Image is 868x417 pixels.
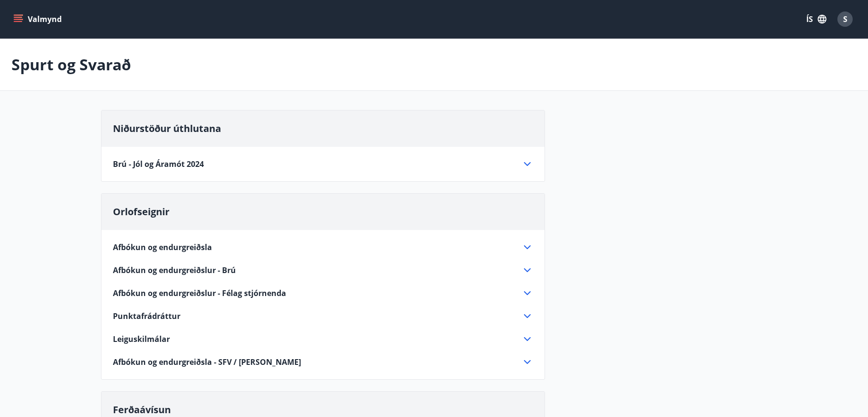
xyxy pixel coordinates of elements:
div: Punktafrádráttur [113,310,533,322]
span: Afbókun og endurgreiðslur - Brú [113,265,236,275]
span: Punktafrádráttur [113,311,180,321]
span: Afbókun og endurgreiðslur - Félag stjórnenda [113,288,286,298]
span: Afbókun og endurgreiðsla - SFV / [PERSON_NAME] [113,357,301,367]
button: menu [11,11,66,28]
span: S [843,14,847,24]
div: Afbókun og endurgreiðslur - Brú [113,264,533,276]
div: Afbókun og endurgreiðslur - Félag stjórnenda [113,287,533,299]
p: Spurt og Svarað [11,54,131,75]
div: Afbókun og endurgreiðsla - SFV / [PERSON_NAME] [113,356,533,368]
button: ÍS [801,11,832,28]
span: Ferðaávísun [113,403,171,416]
span: Afbókun og endurgreiðsla [113,242,212,252]
div: Leiguskilmálar [113,333,533,345]
button: S [834,8,857,31]
span: Niðurstöður úthlutana [113,122,221,135]
span: Orlofseignir [113,205,169,218]
span: Leiguskilmálar [113,334,170,344]
span: Brú - Jól og Áramót 2024 [113,159,204,169]
div: Afbókun og endurgreiðsla [113,241,533,253]
div: Brú - Jól og Áramót 2024 [113,158,533,170]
